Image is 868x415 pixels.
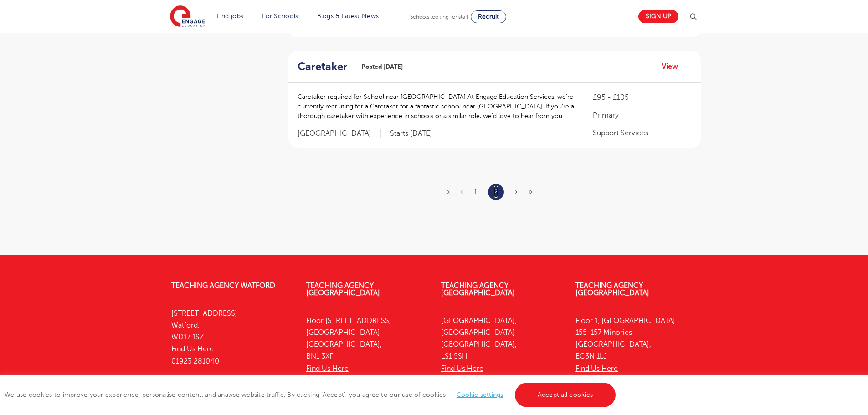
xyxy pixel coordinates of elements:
[171,307,293,367] p: [STREET_ADDRESS] Watford, WD17 1SZ 01923 281040
[593,128,691,138] p: Support Services
[441,315,562,387] p: [GEOGRAPHIC_DATA], [GEOGRAPHIC_DATA] [GEOGRAPHIC_DATA], LS1 5SH 0113 323 7633
[662,61,685,72] a: View
[446,188,450,196] a: First
[593,92,691,103] p: £95 - £105
[461,188,463,196] a: Previous
[262,13,298,20] a: For Schools
[171,282,275,290] a: Teaching Agency Watford
[317,13,379,20] a: Blogs & Latest News
[575,364,618,373] a: Find Us Here
[298,60,347,73] h2: Caretaker
[575,315,697,387] p: Floor 1, [GEOGRAPHIC_DATA] 155-157 Minories [GEOGRAPHIC_DATA], EC3N 1LJ 0333 150 8020
[390,129,432,138] p: Starts [DATE]
[170,5,205,28] img: Engage Education
[306,364,349,373] a: Find Us Here
[361,62,403,72] span: Posted [DATE]
[474,188,477,196] a: 1
[515,383,616,407] a: Accept all cookies
[441,282,515,297] a: Teaching Agency [GEOGRAPHIC_DATA]
[529,188,532,196] span: »
[171,345,214,353] a: Find Us Here
[457,391,503,398] a: Cookie settings
[5,391,618,398] span: We use cookies to improve your experience, personalise content, and analyse website traffic. By c...
[494,186,498,198] a: 2
[298,92,575,121] p: Caretaker required for School near [GEOGRAPHIC_DATA] At Engage Education Services, we’re currentl...
[298,60,354,73] a: Caretaker
[298,129,381,138] span: [GEOGRAPHIC_DATA]
[575,282,649,297] a: Teaching Agency [GEOGRAPHIC_DATA]
[471,10,506,23] a: Recruit
[638,10,678,23] a: Sign up
[478,13,499,20] span: Recruit
[306,315,427,387] p: Floor [STREET_ADDRESS] [GEOGRAPHIC_DATA] [GEOGRAPHIC_DATA], BN1 3XF 01273 447633
[515,188,518,196] span: ›
[593,110,691,121] p: Primary
[441,364,483,373] a: Find Us Here
[410,14,469,20] span: Schools looking for staff
[306,282,380,297] a: Teaching Agency [GEOGRAPHIC_DATA]
[217,13,244,20] a: Find jobs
